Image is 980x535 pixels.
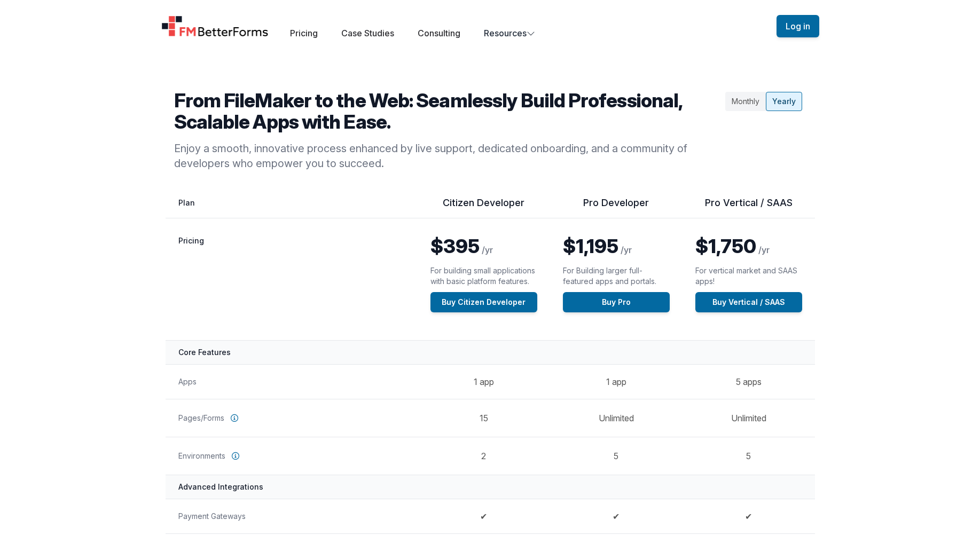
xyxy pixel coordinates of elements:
td: 2 [418,437,550,475]
td: ✔ [550,499,683,533]
td: 1 app [418,364,550,399]
span: $1,195 [563,234,618,258]
th: Environments [166,437,418,475]
th: Pricing [166,218,418,341]
th: Core Features [166,340,815,364]
p: For building small applications with basic platform features. [430,265,537,287]
a: Buy Vertical / SAAS [695,292,802,312]
td: 1 app [550,364,683,399]
a: Pricing [290,28,318,38]
td: 5 [683,437,815,475]
td: ✔ [683,499,815,533]
a: Buy Citizen Developer [430,292,537,312]
th: Payment Gateways [166,499,418,533]
h2: From FileMaker to the Web: Seamlessly Build Professional, Scalable Apps with Ease. [174,90,721,132]
th: Pro Vertical / SAAS [683,196,815,218]
span: /yr [482,245,493,255]
td: 5 apps [683,364,815,399]
td: Unlimited [550,399,683,437]
button: Log in [777,15,819,37]
td: Unlimited [683,399,815,437]
td: ✔ [418,499,550,533]
th: Pro Developer [550,196,683,218]
span: Plan [178,198,195,207]
th: Citizen Developer [418,196,550,218]
td: 5 [550,437,683,475]
th: Advanced Integrations [166,475,815,499]
a: Case Studies [341,28,394,38]
button: Resources [484,27,535,40]
span: /yr [621,245,632,255]
span: $395 [430,234,480,258]
p: Enjoy a smooth, innovative process enhanced by live support, dedicated onboarding, and a communit... [174,141,721,171]
a: Home [161,15,269,37]
th: Apps [166,364,418,399]
div: Yearly [766,92,802,111]
div: Monthly [725,92,766,111]
p: For vertical market and SAAS apps! [695,265,802,287]
p: For Building larger full-featured apps and portals. [563,265,670,287]
span: $1,750 [695,234,756,258]
th: Pages/Forms [166,399,418,437]
a: Consulting [418,28,460,38]
a: Buy Pro [563,292,670,312]
span: /yr [758,245,770,255]
td: 15 [418,399,550,437]
nav: Global [148,13,832,40]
